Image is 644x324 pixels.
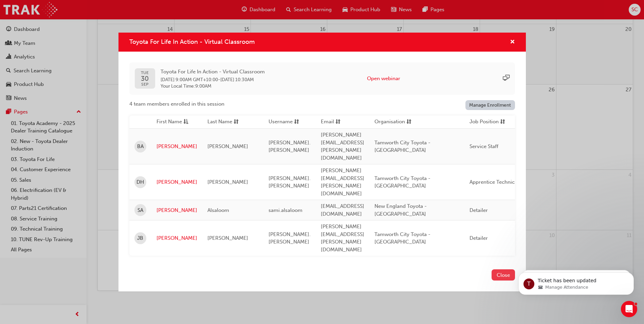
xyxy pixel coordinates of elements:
div: - [161,68,265,89]
span: New England Toyota - [GEOGRAPHIC_DATA] [374,203,427,217]
span: 30 Sep 2025 9:00AM GMT+10:00 [161,77,218,83]
button: Last Namesorting-icon [207,118,245,126]
span: SEP [141,82,149,87]
span: Toyota For Life In Action - Virtual Classroom [129,38,255,46]
span: First Name [157,118,182,126]
span: JB [137,234,143,242]
span: 30 Sep 2025 10:30AM [220,77,254,83]
span: Apprentice Technician [470,179,522,185]
iframe: Intercom live chat [621,301,637,317]
button: Close [492,269,515,281]
span: Email [321,118,334,126]
span: sorting-icon [406,118,411,126]
span: [PERSON_NAME] [207,143,248,149]
div: Toyota For Life In Action - Virtual Classroom [118,33,526,292]
span: [PERSON_NAME][EMAIL_ADDRESS][PERSON_NAME][DOMAIN_NAME] [321,132,364,161]
button: Emailsorting-icon [321,118,358,126]
span: [EMAIL_ADDRESS][DOMAIN_NAME] [321,203,364,217]
span: Tamworth City Toyota - [GEOGRAPHIC_DATA] [374,175,430,189]
span: SA [137,206,143,214]
span: Username [269,118,293,126]
span: sorting-icon [234,118,239,126]
span: [PERSON_NAME].[PERSON_NAME] [269,231,311,245]
span: Alsaloom [207,207,229,213]
a: [PERSON_NAME] [157,206,197,214]
button: Job Positionsorting-icon [470,118,507,126]
a: [PERSON_NAME] [157,143,197,150]
span: asc-icon [183,118,188,126]
span: cross-icon [510,39,515,46]
span: sami.alsaloom [269,207,302,213]
button: Open webinar [367,75,400,83]
span: sorting-icon [294,118,299,126]
a: [PERSON_NAME] [157,234,197,242]
span: [PERSON_NAME][EMAIL_ADDRESS][PERSON_NAME][DOMAIN_NAME] [321,223,364,253]
span: Toyota For Life In Action - Virtual Classroom [161,68,265,76]
button: First Nameasc-icon [157,118,194,126]
span: sorting-icon [500,118,505,126]
span: Last Name [207,118,232,126]
span: TUE [141,71,149,75]
span: Service Staff [470,143,498,149]
iframe: Intercom notifications message [508,258,644,306]
span: [PERSON_NAME].[PERSON_NAME] [269,175,311,189]
span: [PERSON_NAME] [207,179,248,185]
span: Tamworth City Toyota - [GEOGRAPHIC_DATA] [374,140,430,154]
span: [PERSON_NAME] [207,235,248,241]
span: [PERSON_NAME][EMAIL_ADDRESS][PERSON_NAME][DOMAIN_NAME] [321,167,364,197]
span: sessionType_ONLINE_URL-icon [503,75,510,83]
span: Detailer [470,207,488,213]
span: Organisation [374,118,405,126]
span: [PERSON_NAME].[PERSON_NAME] [269,140,311,154]
span: 4 team members enrolled in this session [129,100,224,108]
span: Your Local Time : 9:00AM [161,83,265,89]
a: Manage Enrollment [465,100,515,110]
a: [PERSON_NAME] [157,178,197,186]
span: BA [137,143,144,150]
span: Job Position [470,118,499,126]
button: Usernamesorting-icon [269,118,306,126]
button: Organisationsorting-icon [374,118,412,126]
span: Detailer [470,235,488,241]
button: cross-icon [510,38,515,47]
span: DH [136,178,144,186]
span: 30 [141,75,149,82]
span: Tamworth City Toyota - [GEOGRAPHIC_DATA] [374,231,430,245]
span: sorting-icon [335,118,341,126]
